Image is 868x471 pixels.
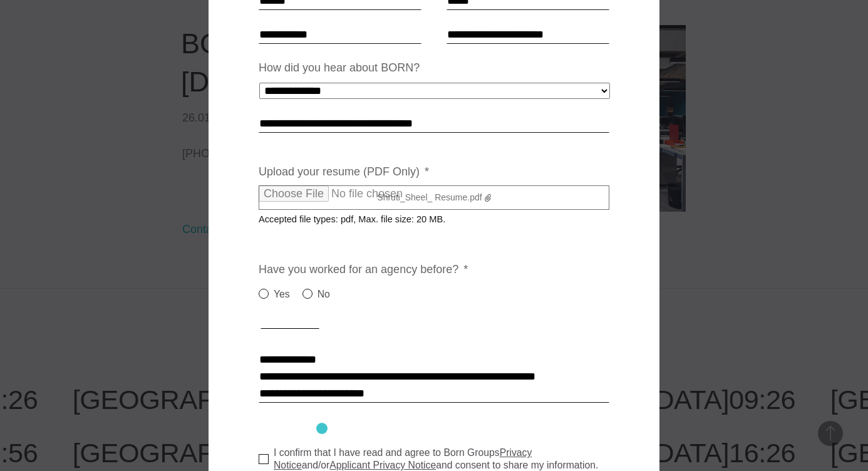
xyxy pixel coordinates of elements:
span: Accepted file types: pdf, Max. file size: 20 MB. [259,204,455,224]
label: Shruti_Sheel_ Resume.pdf [259,185,609,210]
a: Applicant Privacy Notice [329,460,436,470]
label: How did you hear about BORN? [259,61,420,75]
label: No [302,287,330,302]
label: Yes [259,287,290,302]
label: Have you worked for an agency before? [259,262,468,277]
label: Upload your resume (PDF Only) [259,165,429,179]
